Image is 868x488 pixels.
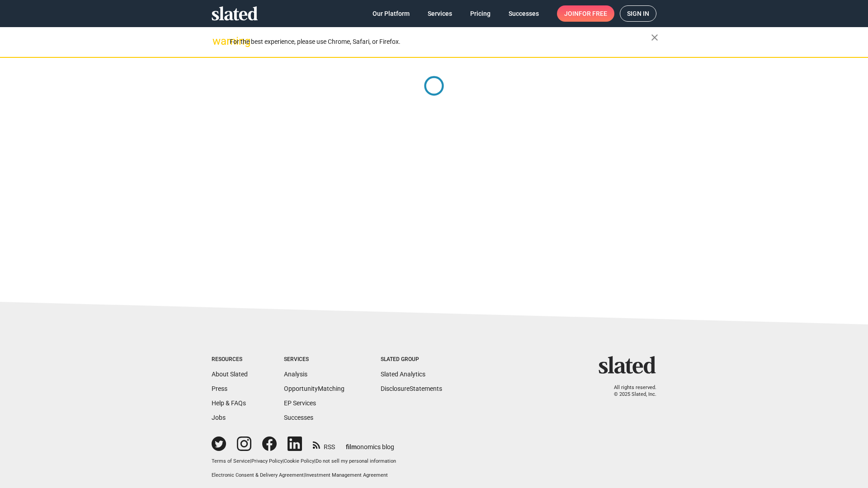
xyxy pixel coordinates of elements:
[250,458,251,464] span: |
[284,385,344,392] a: OpportunityMatching
[463,5,498,22] a: Pricing
[284,371,307,378] a: Analysis
[212,458,250,464] a: Terms of Service
[313,437,335,451] a: RSS
[365,5,417,22] a: Our Platform
[284,414,313,421] a: Successes
[304,472,305,478] span: |
[212,399,246,407] a: Help & FAQs
[284,458,314,464] a: Cookie Policy
[284,356,344,363] div: Services
[283,458,284,464] span: |
[557,5,614,22] a: Joinfor free
[620,5,656,22] a: Sign in
[346,436,394,451] a: filmonomics blog
[579,5,607,22] span: for free
[627,6,649,21] span: Sign in
[381,371,425,378] a: Slated Analytics
[346,443,357,450] span: film
[649,32,660,43] mat-icon: close
[470,5,491,22] span: Pricing
[381,385,442,392] a: DisclosureStatements
[212,36,223,47] mat-icon: warning
[212,385,227,392] a: Press
[212,414,226,421] a: Jobs
[230,36,651,48] div: For the best experience, please use Chrome, Safari, or Firefox.
[381,356,442,363] div: Slated Group
[314,458,316,464] span: |
[420,5,459,22] a: Services
[316,458,396,465] button: Do not sell my personal information
[501,5,546,22] a: Successes
[212,472,304,478] a: Electronic Consent & Delivery Agreement
[509,5,539,22] span: Successes
[428,5,452,22] span: Services
[212,371,248,378] a: About Slated
[212,356,248,363] div: Resources
[284,399,316,407] a: EP Services
[251,458,283,464] a: Privacy Policy
[604,385,656,398] p: All rights reserved. © 2025 Slated, Inc.
[564,5,607,22] span: Join
[373,5,410,22] span: Our Platform
[305,472,388,478] a: Investment Management Agreement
